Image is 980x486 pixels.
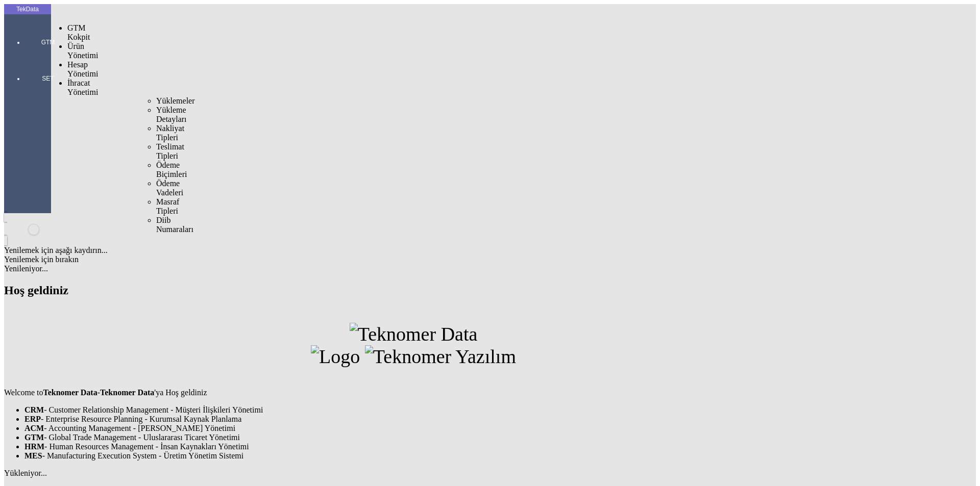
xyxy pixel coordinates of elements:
[24,442,823,451] li: - Human Resources Management - İnsan Kaynakları Yönetimi
[156,106,187,123] span: Yükleme Detayları
[67,42,98,60] span: Ürün Yönetimi
[33,74,63,83] span: SET
[24,415,823,424] li: - Enterprise Resource Planning - Kurumsal Kaynak Planlama
[24,451,823,461] li: - Manufacturing Execution System - Üretim Yönetim Sistemi
[156,197,179,215] span: Masraf Tipleri
[43,388,97,397] strong: Teknomer Data
[156,216,193,234] span: Diib Numaraları
[100,388,154,397] strong: Teknomer Data
[24,433,44,442] strong: GTM
[24,415,41,423] strong: ERP
[4,5,51,13] div: TekData
[24,442,44,451] strong: HRM
[156,142,184,160] span: Teslimat Tipleri
[4,255,823,264] div: Yenilemek için bırakın
[4,284,823,297] h2: Hoş geldiniz
[4,246,823,255] div: Yenilemek için aşağı kaydırın...
[4,469,823,478] div: Yükleniyor...
[4,264,823,273] div: Yenileniyor...
[24,405,44,414] strong: CRM
[24,424,823,433] li: - Accounting Management - [PERSON_NAME] Yönetimi
[156,96,195,105] span: Yüklemeler
[67,23,90,41] span: GTM Kokpit
[156,124,184,142] span: Nakliyat Tipleri
[67,60,98,78] span: Hesap Yönetimi
[24,433,823,442] li: - Global Trade Management - Uluslararası Ticaret Yönetimi
[156,179,183,197] span: Ödeme Vadeleri
[311,345,360,368] img: Logo
[4,388,823,397] p: Welcome to - 'ya Hoş geldiniz
[24,424,44,432] strong: ACM
[67,79,98,96] span: İhracat Yönetimi
[365,345,516,368] img: Teknomer Yazılım
[24,451,42,460] strong: MES
[24,405,823,415] li: - Customer Relationship Management - Müşteri İlişkileri Yönetimi
[156,161,187,178] span: Ödeme Biçimleri
[350,323,478,345] img: Teknomer Data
